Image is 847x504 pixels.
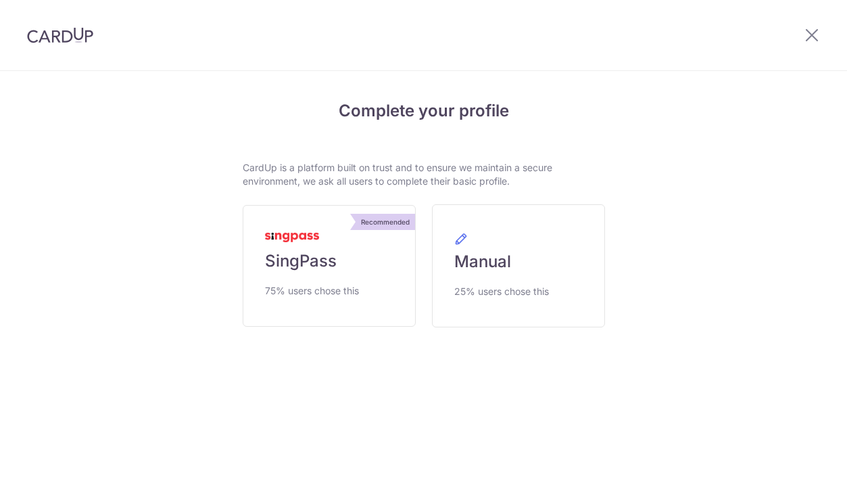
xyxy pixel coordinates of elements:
[454,251,511,273] span: Manual
[265,233,319,242] img: MyInfoLogo
[265,283,359,299] span: 75% users chose this
[432,204,605,327] a: Manual 25% users chose this
[454,283,549,300] span: 25% users chose this
[243,99,605,123] h4: Complete your profile
[760,463,833,497] iframe: Opens a widget where you can find more information
[265,250,337,272] span: SingPass
[27,27,93,43] img: CardUp
[243,205,416,327] a: Recommended SingPass 75% users chose this
[243,161,605,188] p: CardUp is a platform built on trust and to ensure we maintain a secure environment, we ask all us...
[356,214,415,230] div: Recommended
